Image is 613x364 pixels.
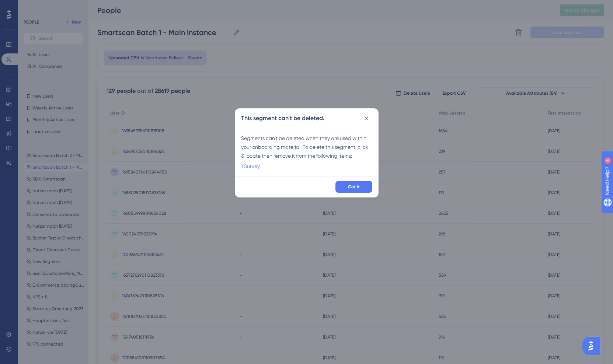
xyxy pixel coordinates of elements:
[51,4,53,10] div: 3
[348,184,360,190] span: Got it
[241,162,260,171] a: 1 Survey
[241,114,324,123] h2: This segment can’t be deleted.
[582,335,604,357] iframe: UserGuiding AI Assistant Launcher
[17,2,46,11] span: Need Help?
[241,134,372,171] div: Segments can’t be deleted when they are used within your onboarding material. To delete this segm...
